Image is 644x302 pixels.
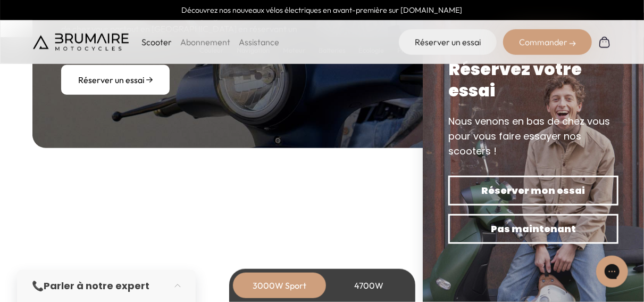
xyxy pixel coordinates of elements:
a: Abonnement [180,37,230,47]
div: 3000W Sport [237,273,322,298]
a: Assistance [239,37,279,47]
img: arrow-right.png [146,77,153,83]
iframe: Gorgias live chat messenger [591,252,633,291]
div: 4700W [327,273,412,298]
p: Scooter [141,36,172,48]
img: right-arrow-2.png [570,40,576,47]
img: Brumaire Motocycles [33,34,129,51]
div: Commander [503,29,592,55]
a: Réserver un essai [61,65,170,95]
a: Réserver un essai [399,29,497,55]
img: Panier [598,36,611,48]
